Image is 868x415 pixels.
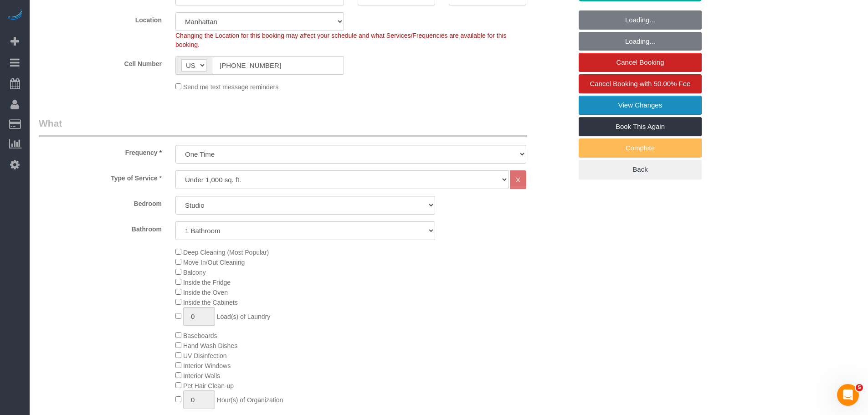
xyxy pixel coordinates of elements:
[183,279,231,286] span: Inside the Fridge
[183,249,269,256] span: Deep Cleaning (Most Popular)
[579,96,702,115] a: View Changes
[183,362,231,369] span: Interior Windows
[590,80,691,87] span: Cancel Booking with 50.00% Fee
[32,56,169,68] label: Cell Number
[183,342,237,349] span: Hand Wash Dishes
[579,74,702,93] a: Cancel Booking with 50.00% Fee
[32,221,169,234] label: Bathroom
[217,396,283,404] span: Hour(s) of Organization
[856,384,863,391] span: 5
[579,53,702,72] a: Cancel Booking
[32,145,169,157] label: Frequency *
[579,160,702,179] a: Back
[32,12,169,25] label: Location
[212,56,344,75] input: Cell Number
[183,299,238,306] span: Inside the Cabinets
[183,83,278,91] span: Send me text message reminders
[183,269,206,276] span: Balcony
[32,196,169,208] label: Bedroom
[175,32,507,48] span: Changing the Location for this booking may affect your schedule and what Services/Frequencies are...
[39,117,527,137] legend: What
[217,313,271,320] span: Load(s) of Laundry
[183,372,220,379] span: Interior Walls
[837,384,859,406] iframe: Intercom live chat
[32,170,169,183] label: Type of Service *
[5,9,24,22] img: Automaid Logo
[183,382,234,389] span: Pet Hair Clean-up
[183,352,227,359] span: UV Disinfection
[183,259,245,266] span: Move In/Out Cleaning
[579,117,702,136] a: Book This Again
[183,332,217,339] span: Baseboards
[183,289,228,296] span: Inside the Oven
